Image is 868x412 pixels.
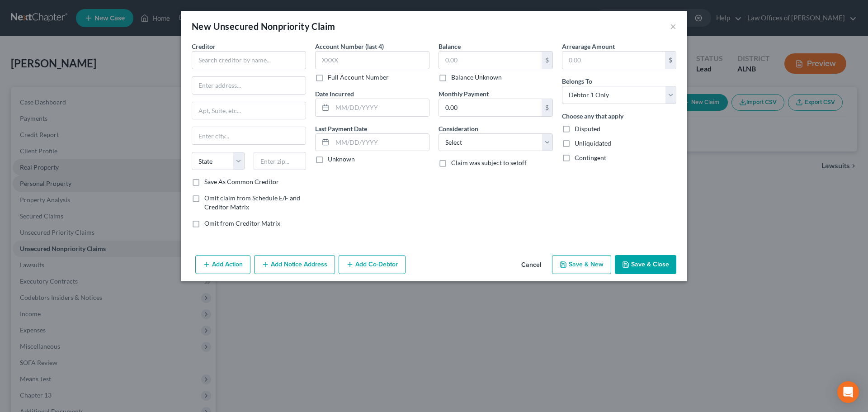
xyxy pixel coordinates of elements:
[332,134,429,151] input: MM/DD/YYYY
[192,43,216,50] span: Creditor
[204,219,280,227] span: Omit from Creditor Matrix
[451,159,527,166] span: Claim was subject to setoff
[192,51,306,69] input: Search creditor by name...
[542,99,552,116] div: $
[439,124,478,133] label: Consideration
[328,73,389,82] label: Full Account Number
[192,77,306,94] input: Enter address...
[514,256,548,274] button: Cancel
[204,194,300,211] span: Omit claim from Schedule E/F and Creditor Matrix
[315,124,367,133] label: Last Payment Date
[339,255,406,274] button: Add Co-Debtor
[315,42,384,51] label: Account Number (last 4)
[562,111,623,121] label: Choose any that apply
[315,89,354,99] label: Date Incurred
[195,255,250,274] button: Add Action
[328,155,355,164] label: Unknown
[254,255,335,274] button: Add Notice Address
[562,42,615,51] label: Arrearage Amount
[542,52,552,69] div: $
[439,89,489,99] label: Monthly Payment
[837,381,859,403] div: Open Intercom Messenger
[615,255,676,274] button: Save & Close
[254,152,307,170] input: Enter zip...
[332,99,429,116] input: MM/DD/YYYY
[192,20,335,33] div: New Unsecured Nonpriority Claim
[451,73,502,82] label: Balance Unknown
[575,139,611,147] span: Unliquidated
[192,102,306,119] input: Apt, Suite, etc...
[665,52,676,69] div: $
[439,52,542,69] input: 0.00
[204,177,279,186] label: Save As Common Creditor
[562,77,592,85] span: Belongs To
[315,51,429,69] input: XXXX
[562,52,665,69] input: 0.00
[552,255,611,274] button: Save & New
[575,125,600,133] span: Disputed
[439,42,461,51] label: Balance
[670,21,676,32] button: ×
[439,99,542,116] input: 0.00
[575,154,606,161] span: Contingent
[192,127,306,144] input: Enter city...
